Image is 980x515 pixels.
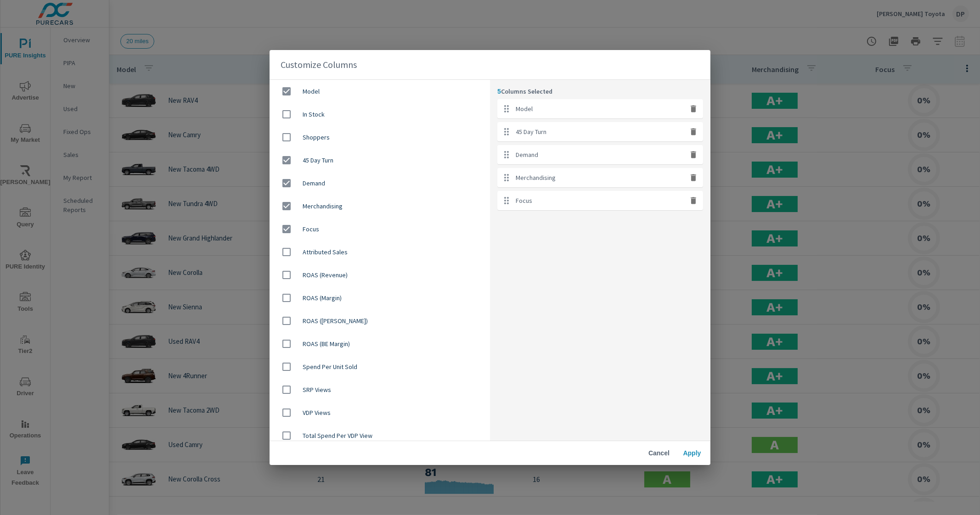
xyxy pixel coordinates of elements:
div: Shoppers [270,126,490,149]
div: Focus [270,218,490,241]
span: Spend Per Unit Sold [303,362,483,371]
span: Total Spend Per VDP View [303,431,483,440]
p: Focus [516,196,532,205]
span: VDP Views [303,408,483,417]
button: Cancel [644,445,674,461]
span: Demand [303,179,483,188]
span: ROAS ([PERSON_NAME]) [303,316,483,325]
span: Model [303,87,483,96]
div: Spend Per Unit Sold [270,355,490,378]
span: 5 [497,88,501,95]
p: 45 Day Turn [516,127,546,136]
div: Attributed Sales [270,241,490,263]
span: ROAS (BE Margin) [303,339,483,348]
span: Apply [681,449,703,457]
span: In Stock [303,110,483,119]
div: In Stock [270,103,490,126]
span: Shoppers [303,133,483,142]
span: Attributed Sales [303,247,483,257]
div: SRP Views [270,378,490,401]
p: Demand [516,150,538,159]
p: Columns Selected [497,87,703,95]
span: ROAS (Margin) [303,293,483,302]
span: SRP Views [303,385,483,394]
span: Focus [303,224,483,234]
div: Total Spend Per VDP View [270,424,490,447]
div: ROAS (Margin) [270,286,490,309]
p: Model [516,104,533,113]
div: VDP Views [270,401,490,424]
span: ROAS (Revenue) [303,270,483,280]
button: Apply [677,445,707,461]
div: ROAS (BE Margin) [270,332,490,355]
span: Merchandising [303,202,483,211]
div: ROAS ([PERSON_NAME]) [270,309,490,332]
div: Merchandising [270,195,490,218]
span: 45 Day Turn [303,156,483,165]
h2: Customize Columns [281,57,699,72]
div: Demand [270,172,490,195]
div: ROAS (Revenue) [270,263,490,286]
span: Cancel [648,449,670,457]
div: 45 Day Turn [270,149,490,172]
div: Model [270,80,490,103]
p: Merchandising [516,173,556,182]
